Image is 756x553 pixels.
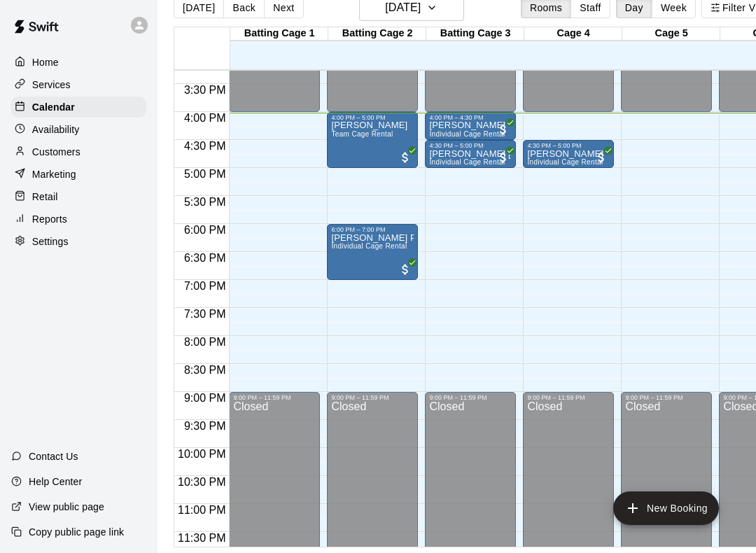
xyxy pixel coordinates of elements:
p: Availability [32,122,80,136]
div: Batting Cage 1 [230,27,328,41]
div: Cage 5 [622,27,720,41]
span: All customers have paid [496,122,510,136]
span: 5:30 PM [181,196,230,208]
a: Retail [11,186,146,207]
p: Reports [32,212,67,226]
p: Marketing [32,167,76,181]
span: 3:30 PM [181,84,230,96]
span: All customers have paid [594,150,608,164]
span: 6:30 PM [181,252,230,264]
div: 4:00 PM – 5:00 PM [331,114,414,121]
span: 4:00 PM [181,112,230,124]
p: Calendar [32,100,75,114]
p: View public page [29,500,104,514]
div: 9:00 PM – 11:59 PM [429,394,512,401]
span: Team Cage Rental [331,130,393,138]
span: 9:00 PM [181,392,230,404]
span: Individual Cage Rental [429,130,505,138]
div: 4:00 PM – 4:30 PM: Daryle Byrd [425,112,516,140]
span: 11:00 PM [174,504,229,516]
a: Services [11,74,146,95]
span: 5:00 PM [181,168,230,180]
div: 9:00 PM – 11:59 PM [331,394,414,401]
div: Cage 4 [524,27,622,41]
a: Marketing [11,164,146,185]
span: 11:30 PM [174,532,229,544]
a: Reports [11,209,146,230]
a: Calendar [11,97,146,118]
p: Home [32,55,59,69]
span: Individual Cage Rental [527,158,603,166]
span: 4:30 PM [181,140,230,152]
button: add [613,491,719,525]
div: Batting Cage 2 [328,27,426,41]
div: 4:30 PM – 5:00 PM [429,142,512,149]
p: Services [32,78,71,92]
span: 6:00 PM [181,224,230,236]
div: 4:30 PM – 5:00 PM [527,142,610,149]
span: Individual Cage Rental [331,242,407,250]
div: 9:00 PM – 11:59 PM [527,394,610,401]
span: 7:00 PM [181,280,230,292]
a: Settings [11,231,146,252]
span: All customers have paid [496,150,510,164]
span: 10:30 PM [174,476,229,488]
p: Contact Us [29,449,78,463]
a: Customers [11,141,146,162]
div: 9:00 PM – 11:59 PM [625,394,708,401]
span: All customers have paid [398,150,412,164]
span: 8:30 PM [181,364,230,376]
div: Batting Cage 3 [426,27,524,41]
p: Help Center [29,475,82,489]
div: 4:30 PM – 5:00 PM: Daryle Byrd [523,140,614,168]
span: 10:00 PM [174,448,229,460]
span: 9:30 PM [181,420,230,432]
div: 6:00 PM – 7:00 PM: Mabry Pounds [327,224,418,280]
div: 6:00 PM – 7:00 PM [331,226,414,233]
div: 4:00 PM – 5:00 PM: Brett Person [327,112,418,168]
span: 8:00 PM [181,336,230,348]
a: Home [11,52,146,73]
div: 9:00 PM – 11:59 PM [233,394,316,401]
a: Availability [11,119,146,140]
p: Copy public page link [29,525,124,539]
span: All customers have paid [398,262,412,276]
div: 4:30 PM – 5:00 PM: Hutton Smith [425,140,516,168]
span: Individual Cage Rental [429,158,505,166]
span: 7:30 PM [181,308,230,320]
p: Retail [32,190,58,204]
p: Customers [32,145,80,159]
p: Settings [32,234,69,248]
div: 4:00 PM – 4:30 PM [429,114,512,121]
